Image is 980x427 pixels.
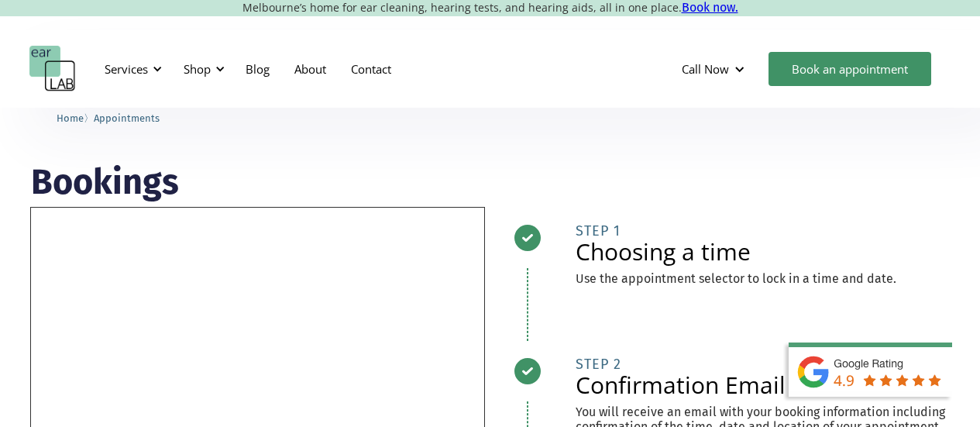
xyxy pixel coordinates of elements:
a: Contact [339,46,404,91]
span: Home [57,112,84,124]
div: Services [105,61,148,77]
a: Blog [233,46,282,91]
h2: Confirmation Email [576,374,949,397]
a: home [29,46,76,92]
a: Book an appointment [769,52,931,86]
div: Call Now [682,61,729,77]
div: Shop [184,61,211,77]
p: Use the appointment selector to lock in a time and date. [576,271,949,286]
h2: Choosing a time [576,240,949,263]
h1: Bookings [31,165,949,200]
a: Appointments [94,110,160,125]
div: Call Now [669,46,761,92]
a: About [282,46,339,91]
div: Shop [174,46,229,92]
div: Services [95,46,167,92]
div: STEP 1 [576,223,949,239]
span: Appointments [94,112,160,124]
li: 〉 [57,110,94,126]
div: STEP 2 [576,356,949,372]
a: Home [57,110,84,125]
